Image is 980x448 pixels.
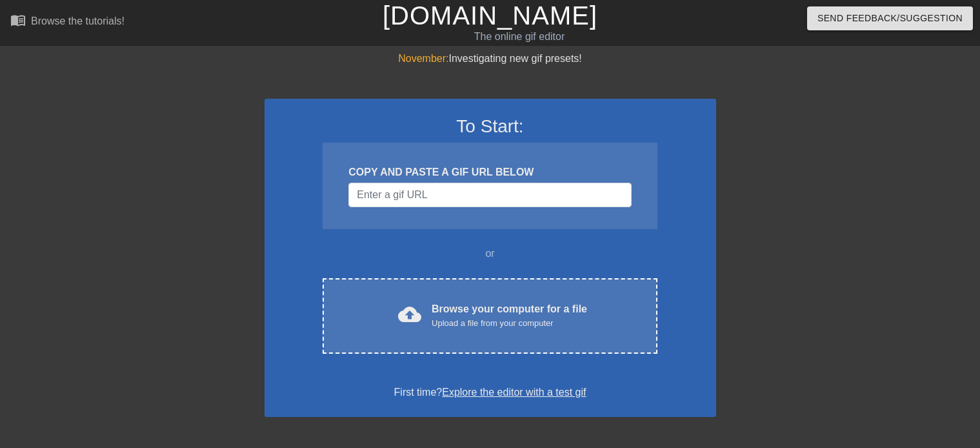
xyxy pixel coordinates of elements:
[281,385,699,400] div: First time?
[442,387,586,398] a: Explore the editor with a test gif
[31,15,125,26] div: Browse the tutorials!
[383,1,597,30] a: [DOMAIN_NAME]
[281,116,699,137] h3: To Start:
[398,303,421,326] span: cloud_upload
[10,12,26,28] span: menu_book
[348,183,631,207] input: Username
[398,53,448,64] span: November:
[432,301,587,330] div: Browse your computer for a file
[348,165,631,180] div: COPY AND PASTE A GIF URL BELOW
[10,12,125,32] a: Browse the tutorials!
[807,6,973,30] button: Send Feedback/Suggestion
[817,10,963,26] span: Send Feedback/Suggestion
[333,29,705,45] div: The online gif editor
[432,317,587,330] div: Upload a file from your computer
[265,51,716,66] div: Investigating new gif presets!
[298,246,683,261] div: or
